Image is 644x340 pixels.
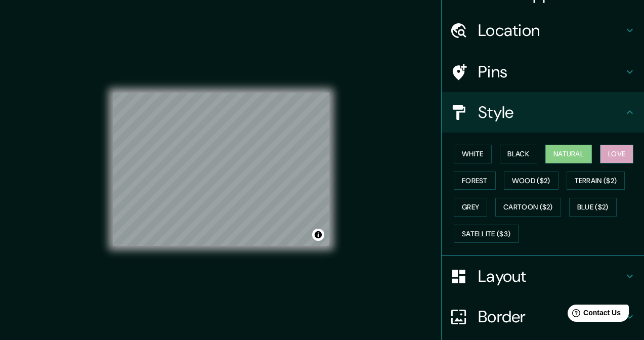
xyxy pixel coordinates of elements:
div: Border [442,296,644,337]
div: Layout [442,256,644,296]
button: White [454,145,492,163]
button: Black [500,145,538,163]
h4: Style [478,102,624,122]
div: Pins [442,52,644,92]
button: Blue ($2) [569,198,617,217]
h4: Location [478,20,624,40]
div: Style [442,92,644,133]
div: Location [442,10,644,51]
button: Love [600,145,633,163]
h4: Layout [478,266,624,286]
h4: Pins [478,62,624,82]
button: Cartoon ($2) [495,198,561,217]
button: Satellite ($3) [454,225,519,243]
button: Forest [454,172,496,190]
button: Toggle attribution [312,229,324,241]
button: Natural [545,145,592,163]
button: Grey [454,198,487,217]
canvas: Map [113,93,329,246]
button: Wood ($2) [504,172,559,190]
button: Terrain ($2) [567,172,625,190]
iframe: Help widget launcher [554,301,633,329]
h4: Border [478,307,624,327]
